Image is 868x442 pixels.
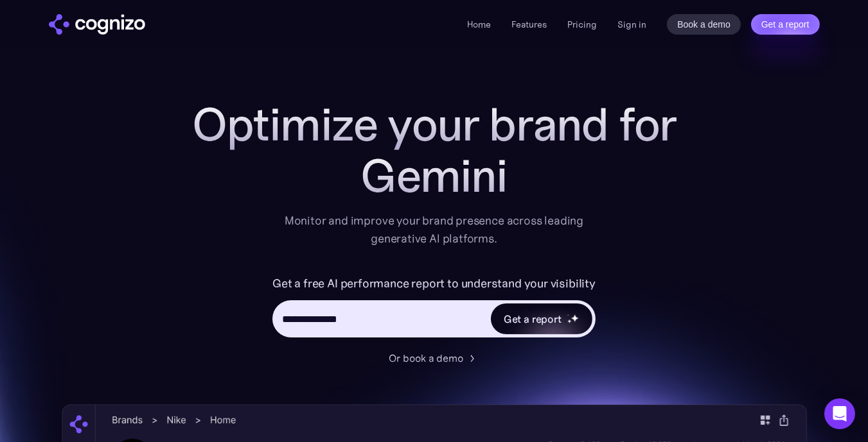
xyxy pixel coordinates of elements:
img: cognizo logo [49,14,145,35]
a: Or book a demo [389,350,479,366]
div: Gemini [177,150,691,201]
div: Get a report [504,311,562,327]
a: home [49,14,145,35]
a: Get a reportstarstarstar [490,302,594,336]
img: star [567,314,569,316]
a: Get a report [751,14,820,35]
div: Open Intercom Messenger [824,398,855,429]
div: Or book a demo [389,350,464,366]
a: Pricing [567,19,597,30]
form: Hero URL Input Form [272,273,596,344]
a: Book a demo [667,14,741,35]
a: Sign in [617,17,646,32]
img: star [567,319,571,323]
img: star [571,314,579,322]
div: Monitor and improve your brand presence across leading generative AI platforms. [276,212,592,248]
label: Get a free AI performance report to understand your visibility [272,273,596,294]
a: Features [511,19,547,30]
a: Home [467,19,491,30]
h1: Optimize your brand for [177,99,691,150]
